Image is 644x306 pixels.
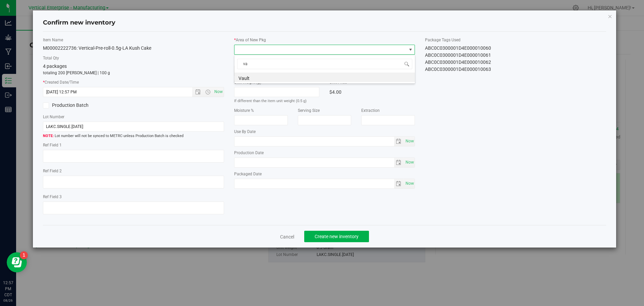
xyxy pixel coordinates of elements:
span: Set Current date [404,179,415,188]
label: Ref Field 1 [43,142,224,148]
label: Lot Number [43,114,224,120]
button: Create new inventory [304,231,369,242]
span: Set Current date [404,136,415,146]
label: Serving Size [298,107,352,114]
div: ABC0C0300001D4E000010062 [425,59,606,66]
label: Production Batch [43,102,128,109]
label: Total Qty [43,55,224,61]
label: Moisture % [234,107,288,114]
span: Set Current date [213,87,224,97]
div: M00002222736: Vertical-Pre-roll-0.5g-LA Kush Cake [43,45,224,52]
label: Packaged Date [234,171,415,177]
label: Created Date/Time [43,79,224,85]
span: select [394,137,404,146]
iframe: Resource center unread badge [20,251,28,259]
label: Area of New Pkg [234,37,415,43]
span: select [394,158,404,167]
label: Ref Field 2 [43,168,224,174]
span: Open the time view [202,89,213,95]
span: Open the date view [192,89,204,95]
div: ABC0C0300001D4E000010060 [425,45,606,52]
label: Use By Date [234,129,415,135]
div: ABC0C0300001D4E000010061 [425,52,606,59]
label: Package Tags Used [425,37,606,43]
span: Lot number will not be synced to METRC unless Production Batch is checked [43,133,224,139]
span: select [404,137,415,146]
label: Item Name [43,37,224,43]
div: $4.00 [329,87,415,97]
span: select [404,158,415,167]
label: Ref Field 3 [43,194,224,200]
span: select [404,179,415,188]
span: Create new inventory [315,234,359,239]
span: select [394,179,404,188]
span: 4 packages [43,63,67,69]
div: ABC0C0300001D4E000010063 [425,66,606,73]
iframe: Resource center [7,252,27,272]
small: If different than the item unit weight (0.5 g) [234,99,307,103]
h4: Confirm new inventory [43,18,115,27]
span: Set Current date [404,158,415,167]
a: Cancel [280,233,294,240]
label: Extraction [361,107,415,114]
p: totaling 200 [PERSON_NAME] | 100 g [43,70,224,76]
label: Production Date [234,150,415,156]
